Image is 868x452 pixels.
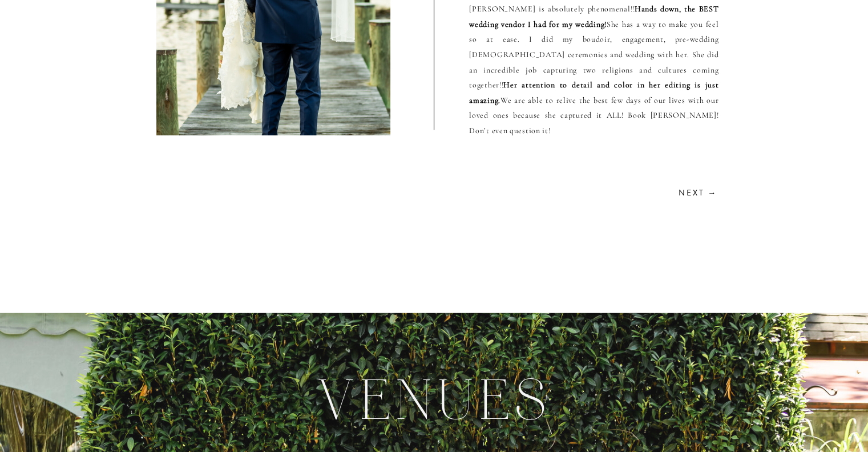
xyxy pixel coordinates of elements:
[469,80,718,105] b: Her attention to detail and color in her editing is just amazing.
[677,186,717,197] a: Next →
[469,2,718,122] p: [PERSON_NAME] is absolutely phenomenal!! She has a way to make you feel so at ease. I did my boud...
[469,4,718,29] b: Hands down, the BEST wedding vendor I had for my wedding!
